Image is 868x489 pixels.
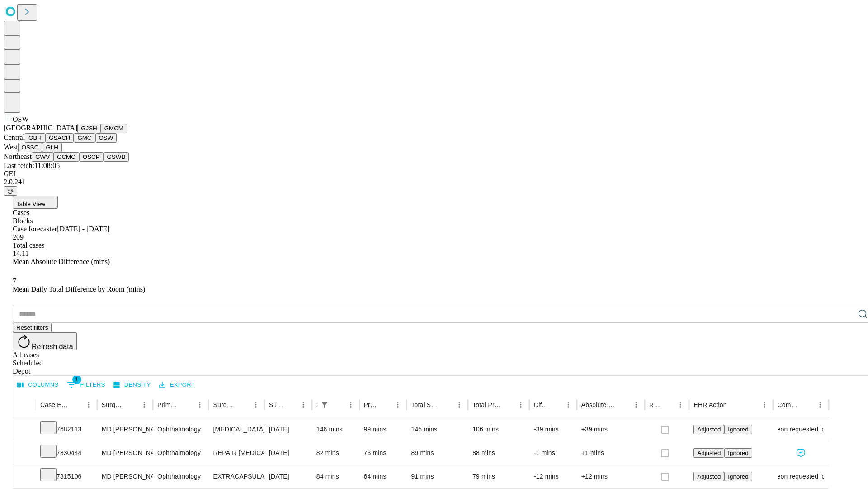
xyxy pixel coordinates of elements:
[763,418,838,441] span: Surgeon requested longer
[581,465,640,488] div: +12 mins
[72,375,81,384] span: 1
[549,398,562,411] button: Sort
[693,425,724,434] button: Adjusted
[82,398,95,411] button: Menu
[18,143,42,152] button: OSSC
[45,133,74,143] button: GSACH
[13,241,44,249] span: Total cases
[661,398,674,411] button: Sort
[630,398,642,411] button: Menu
[102,401,124,408] div: Surgeon Name
[581,401,616,408] div: Absolute Difference
[101,124,127,133] button: GMCM
[316,418,355,441] div: 146 mins
[581,441,640,465] div: +1 mins
[4,170,864,178] div: GEI
[379,398,392,411] button: Sort
[40,401,69,408] div: Case Epic Id
[138,398,151,411] button: Menu
[316,441,355,465] div: 82 mins
[697,426,721,433] span: Adjusted
[724,425,752,434] button: Ignored
[102,441,148,465] div: MD [PERSON_NAME]
[70,398,82,411] button: Sort
[4,153,32,160] span: Northeast
[364,401,378,408] div: Predicted In Room Duration
[40,418,93,441] div: 7682113
[778,401,800,408] div: Comments
[453,398,466,411] button: Menu
[269,465,307,488] div: [DATE]
[4,143,18,151] span: West
[364,465,402,488] div: 64 mins
[65,378,108,392] button: Show filters
[13,233,24,241] span: 209
[237,398,250,411] button: Sort
[13,258,110,265] span: Mean Absolute Difference (mins)
[13,332,77,350] button: Refresh data
[562,398,575,411] button: Menu
[157,401,180,408] div: Primary Service
[534,465,572,488] div: -12 mins
[778,465,824,488] div: Surgeon requested longer
[617,398,630,411] button: Sort
[53,152,79,162] button: GCMC
[728,473,748,480] span: Ignored
[318,398,331,411] div: 1 active filter
[32,343,73,350] span: Refresh data
[269,418,307,441] div: [DATE]
[758,398,771,411] button: Menu
[763,465,838,488] span: Surgeon requested longer
[693,401,726,408] div: EHR Action
[693,472,724,481] button: Adjusted
[95,133,117,143] button: OSW
[213,401,236,408] div: Surgery Name
[111,378,153,392] button: Density
[4,178,864,186] div: 2.0.241
[440,398,453,411] button: Sort
[157,441,204,465] div: Ophthalmology
[40,465,93,488] div: 7315106
[74,133,95,143] button: GMC
[181,398,193,411] button: Sort
[472,418,525,441] div: 106 mins
[7,187,14,194] span: @
[77,124,101,133] button: GJSH
[472,401,501,408] div: Total Predicted Duration
[649,401,661,408] div: Resolved in EHR
[269,441,307,465] div: [DATE]
[13,323,52,332] button: Reset filters
[316,465,355,488] div: 84 mins
[284,398,297,411] button: Sort
[104,152,129,162] button: GSWB
[4,186,17,196] button: @
[697,450,721,456] span: Adjusted
[125,398,138,411] button: Sort
[16,201,45,207] span: Table View
[316,401,317,408] div: Scheduled In Room Duration
[728,398,741,411] button: Sort
[13,285,145,293] span: Mean Daily Total Difference by Room (mins)
[728,450,748,456] span: Ignored
[213,441,259,465] div: REPAIR [MEDICAL_DATA] WITH [MEDICAL_DATA]
[4,162,60,169] span: Last fetch: 11:08:05
[32,152,53,162] button: GWV
[25,133,45,143] button: GBH
[13,277,16,285] span: 7
[269,401,283,408] div: Surgery Date
[502,398,514,411] button: Sort
[514,398,527,411] button: Menu
[18,422,31,438] button: Expand
[581,418,640,441] div: +39 mins
[250,398,262,411] button: Menu
[16,324,48,331] span: Reset filters
[472,441,525,465] div: 88 mins
[102,418,148,441] div: MD [PERSON_NAME]
[724,472,752,481] button: Ignored
[411,465,463,488] div: 91 mins
[814,398,826,411] button: Menu
[411,401,439,408] div: Total Scheduled Duration
[411,441,463,465] div: 89 mins
[364,418,402,441] div: 99 mins
[15,378,61,392] button: Select columns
